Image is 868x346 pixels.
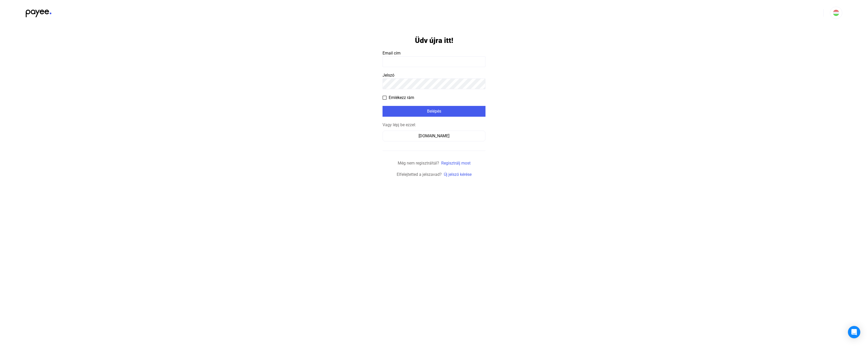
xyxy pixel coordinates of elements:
[26,7,51,17] img: black-payee-blue-dot.svg
[398,161,439,166] span: Még nem regisztráltál?
[441,161,471,166] a: Regisztrálj most
[383,51,401,56] span: Email cím
[389,95,414,101] span: Emlékezz rám
[833,10,839,16] img: HU
[830,7,842,19] button: HU
[415,36,453,45] h1: Üdv újra itt!
[384,108,484,114] div: Belépés
[383,73,394,78] span: Jelszó
[397,172,442,177] span: Elfelejtetted a jelszavad?
[384,133,484,139] div: [DOMAIN_NAME]
[383,131,485,141] button: [DOMAIN_NAME]
[444,172,472,177] a: Új jelszó kérése
[383,122,485,128] div: Vagy lépj be ezzel:
[383,106,485,117] button: Belépés
[848,326,860,338] div: Open Intercom Messenger
[383,133,485,138] a: [DOMAIN_NAME]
